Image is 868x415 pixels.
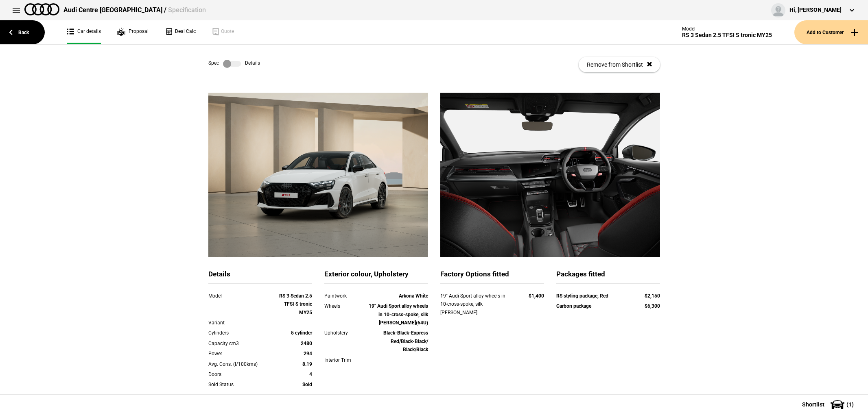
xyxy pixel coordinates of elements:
div: Model [208,292,271,300]
strong: 19" Audi Sport alloy wheels in 10-cross-spoke, silk [PERSON_NAME](64U) [369,303,428,326]
div: Wheels [324,302,366,310]
strong: 5 cylinder [291,330,312,336]
div: Interior Trim [324,356,366,364]
div: Hi, [PERSON_NAME] [789,6,842,14]
strong: Black-Black-Express Red/Black-Black/ Black/Black [383,330,428,352]
button: Remove from Shortlist [579,57,660,72]
button: Shortlist(1) [790,394,868,415]
span: Shortlist [802,402,824,407]
div: Packages fitted [556,269,660,284]
div: Exterior colour, Upholstery [324,269,428,284]
strong: RS 3 Sedan 2.5 TFSI S tronic MY25 [279,293,312,315]
div: Details [208,269,312,284]
strong: 294 [304,351,312,356]
strong: 4 [309,372,312,377]
div: Factory Options fitted [440,269,544,284]
div: RS 3 Sedan 2.5 TFSI S tronic MY25 [682,32,772,39]
div: Capacity cm3 [208,339,271,348]
strong: $6,300 [645,303,660,309]
div: Sold Status [208,380,271,389]
div: Avg. Cons. (l/100kms) [208,360,271,368]
div: Model [682,26,772,32]
a: Proposal [117,20,149,44]
a: Deal Calc [165,20,196,44]
strong: 2480 [301,341,312,346]
strong: RS styling package, Red [556,293,608,299]
button: Add to Customer [794,20,868,44]
div: Audi Centre [GEOGRAPHIC_DATA] / [63,6,206,15]
strong: Arkona White [399,293,428,299]
div: 19" Audi Sport alloy wheels in 10-cross-spoke, silk [PERSON_NAME] [440,292,513,317]
div: Cylinders [208,329,271,337]
strong: 8.19 [302,361,312,367]
strong: Carbon package [556,303,591,309]
div: Paintwork [324,292,366,300]
a: Car details [67,20,101,44]
img: audi.png [24,3,59,15]
div: Power [208,350,271,358]
div: Upholstery [324,329,366,337]
span: Specification [168,6,206,14]
div: Spec Details [208,60,260,68]
strong: $2,150 [645,293,660,299]
strong: Sold [302,382,312,387]
span: ( 1 ) [846,402,854,407]
div: Variant [208,319,271,327]
div: Doors [208,370,271,378]
strong: $1,400 [529,293,544,299]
